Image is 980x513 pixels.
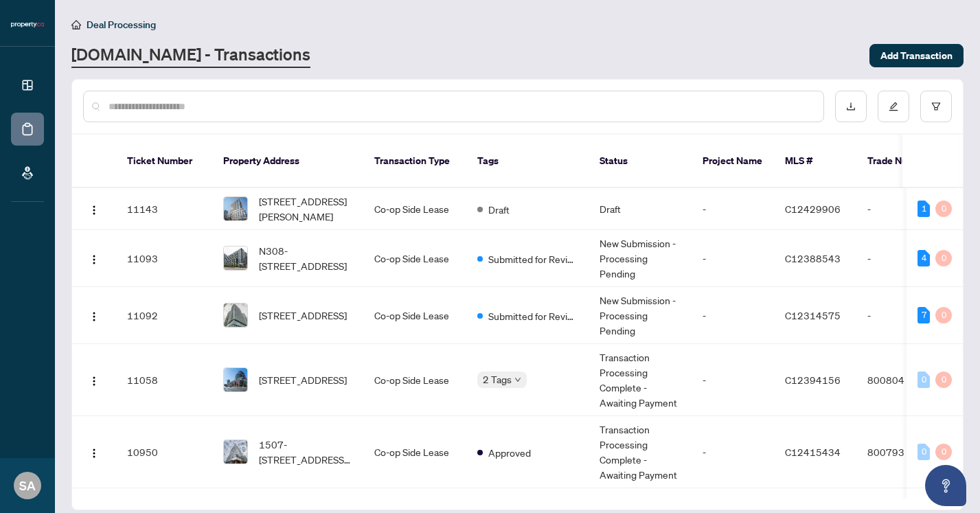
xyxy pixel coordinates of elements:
[116,416,212,488] td: 10950
[692,188,774,230] td: -
[918,307,930,323] div: 7
[514,376,521,383] span: down
[87,19,156,31] span: Deal Processing
[935,444,952,460] div: 0
[880,45,953,67] span: Add Transaction
[224,440,247,464] img: thumbnail-img
[116,230,212,287] td: 11093
[259,243,352,273] span: N308-[STREET_ADDRESS]
[89,205,100,216] img: Logo
[856,344,953,416] td: 800804
[774,135,856,188] th: MLS #
[224,247,247,270] img: thumbnail-img
[835,91,867,122] button: download
[259,308,347,323] span: [STREET_ADDRESS]
[589,287,692,344] td: New Submission - Processing Pending
[918,201,930,217] div: 1
[116,344,212,416] td: 11058
[925,465,966,506] button: Open asap
[212,135,363,188] th: Property Address
[488,202,510,217] span: Draft
[589,135,692,188] th: Status
[856,135,953,188] th: Trade Number
[692,344,774,416] td: -
[71,20,81,30] span: home
[363,188,466,230] td: Co-op Side Lease
[692,230,774,287] td: -
[589,344,692,416] td: Transaction Processing Complete - Awaiting Payment
[11,21,44,29] img: logo
[785,252,841,264] span: C12388543
[224,368,247,391] img: thumbnail-img
[785,446,841,458] span: C12415434
[89,254,100,265] img: Logo
[89,311,100,322] img: Logo
[83,304,105,326] button: Logo
[363,135,466,188] th: Transaction Type
[83,441,105,463] button: Logo
[83,247,105,269] button: Logo
[363,344,466,416] td: Co-op Side Lease
[363,416,466,488] td: Co-op Side Lease
[83,198,105,220] button: Logo
[931,102,941,111] span: filter
[878,91,909,122] button: edit
[488,308,578,323] span: Submitted for Review
[83,369,105,391] button: Logo
[692,287,774,344] td: -
[363,230,466,287] td: Co-op Side Lease
[856,287,953,344] td: -
[589,416,692,488] td: Transaction Processing Complete - Awaiting Payment
[488,445,531,460] span: Approved
[856,416,953,488] td: 800793
[259,372,347,387] span: [STREET_ADDRESS]
[856,188,953,230] td: -
[918,372,930,388] div: 0
[89,376,100,387] img: Logo
[71,43,310,68] a: [DOMAIN_NAME] - Transactions
[692,135,774,188] th: Project Name
[116,135,212,188] th: Ticket Number
[692,416,774,488] td: -
[363,287,466,344] td: Co-op Side Lease
[19,476,36,495] span: SA
[224,197,247,220] img: thumbnail-img
[116,287,212,344] td: 11092
[259,194,352,224] span: [STREET_ADDRESS][PERSON_NAME]
[889,102,898,111] span: edit
[935,307,952,323] div: 0
[918,250,930,266] div: 4
[856,230,953,287] td: -
[918,444,930,460] div: 0
[869,44,964,67] button: Add Transaction
[466,135,589,188] th: Tags
[785,203,841,215] span: C12429906
[224,304,247,327] img: thumbnail-img
[89,448,100,459] img: Logo
[589,188,692,230] td: Draft
[846,102,856,111] span: download
[483,372,512,387] span: 2 Tags
[259,437,352,467] span: 1507-[STREET_ADDRESS][PERSON_NAME]
[935,372,952,388] div: 0
[116,188,212,230] td: 11143
[488,251,578,266] span: Submitted for Review
[935,201,952,217] div: 0
[935,250,952,266] div: 0
[589,230,692,287] td: New Submission - Processing Pending
[785,309,841,321] span: C12314575
[920,91,952,122] button: filter
[785,374,841,386] span: C12394156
